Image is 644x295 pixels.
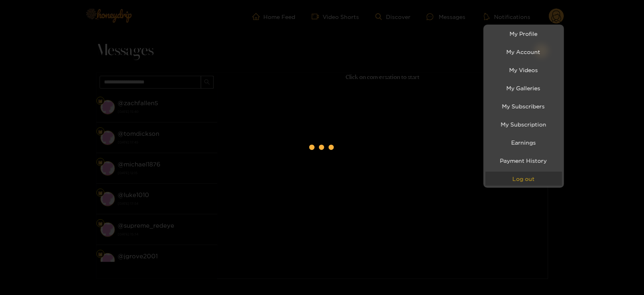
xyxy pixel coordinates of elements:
a: My Videos [486,63,562,77]
a: My Galleries [486,81,562,95]
a: My Account [486,45,562,59]
a: Payment History [486,154,562,168]
a: My Subscribers [486,99,562,113]
a: My Profile [486,27,562,41]
a: Earnings [486,135,562,150]
a: My Subscription [486,117,562,131]
button: Log out [486,172,562,186]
